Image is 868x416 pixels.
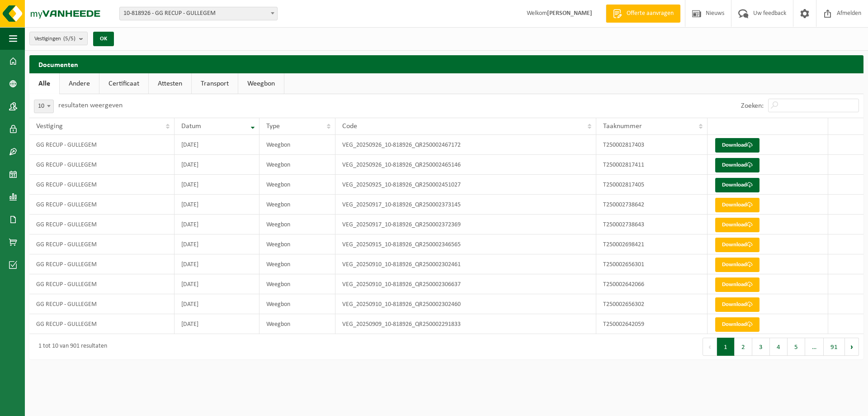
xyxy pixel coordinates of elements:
a: Download [715,238,759,252]
a: Andere [60,73,99,94]
td: Weegbon [259,314,335,334]
button: 5 [788,338,805,356]
a: Download [715,158,759,172]
td: T250002738642 [596,195,708,215]
td: GG RECUP - GULLEGEM [29,294,175,314]
span: 10-818926 - GG RECUP - GULLEGEM [119,7,278,20]
td: VEG_20250910_10-818926_QR250002302460 [335,294,596,314]
td: VEG_20250910_10-818926_QR250002302461 [335,254,596,274]
button: Next [845,338,859,356]
td: [DATE] [175,234,259,254]
label: resultaten weergeven [58,102,123,109]
td: T250002656301 [596,254,708,274]
a: Download [715,138,759,153]
td: T250002642059 [596,314,708,334]
span: Code [342,123,357,130]
a: Certificaat [99,73,148,94]
td: GG RECUP - GULLEGEM [29,155,175,175]
button: Previous [703,338,717,356]
span: Type [266,123,280,130]
td: VEG_20250917_10-818926_QR250002372369 [335,215,596,234]
td: Weegbon [259,215,335,234]
button: Vestigingen(5/5) [29,32,88,45]
td: VEG_20250926_10-818926_QR250002467172 [335,135,596,155]
td: [DATE] [175,175,259,195]
td: [DATE] [175,155,259,175]
td: T250002738643 [596,215,708,234]
label: Zoeken: [741,102,764,110]
a: Download [715,277,759,292]
td: [DATE] [175,195,259,215]
td: GG RECUP - GULLEGEM [29,195,175,215]
td: Weegbon [259,234,335,254]
span: … [805,338,824,356]
span: Vestigingen [34,32,75,46]
button: 3 [752,338,770,356]
button: 2 [735,338,752,356]
strong: [PERSON_NAME] [547,10,592,17]
td: Weegbon [259,274,335,294]
td: [DATE] [175,135,259,155]
td: GG RECUP - GULLEGEM [29,234,175,254]
button: 4 [770,338,788,356]
a: Alle [29,73,59,94]
td: GG RECUP - GULLEGEM [29,254,175,274]
button: OK [93,32,114,46]
td: GG RECUP - GULLEGEM [29,215,175,234]
button: 91 [824,338,845,356]
td: VEG_20250925_10-818926_QR250002451027 [335,175,596,195]
span: 10 [34,100,53,113]
td: [DATE] [175,314,259,334]
td: Weegbon [259,175,335,195]
a: Transport [192,73,238,94]
td: VEG_20250909_10-818926_QR250002291833 [335,314,596,334]
span: 10-818926 - GG RECUP - GULLEGEM [120,7,277,20]
td: [DATE] [175,274,259,294]
td: VEG_20250910_10-818926_QR250002306637 [335,274,596,294]
span: Vestiging [36,123,63,130]
td: Weegbon [259,155,335,175]
span: Offerte aanvragen [624,9,676,18]
td: [DATE] [175,294,259,314]
span: Taaknummer [603,123,642,130]
td: Weegbon [259,254,335,274]
a: Download [715,218,759,232]
td: T250002817403 [596,135,708,155]
button: 1 [717,338,735,356]
td: T250002817405 [596,175,708,195]
span: 10 [34,100,54,113]
td: Weegbon [259,195,335,215]
a: Attesten [149,73,191,94]
td: Weegbon [259,135,335,155]
td: VEG_20250917_10-818926_QR250002373145 [335,195,596,215]
span: Datum [181,123,201,130]
td: Weegbon [259,294,335,314]
div: 1 tot 10 van 901 resultaten [34,339,107,355]
td: T250002656302 [596,294,708,314]
td: VEG_20250926_10-818926_QR250002465146 [335,155,596,175]
h2: Documenten [29,55,863,73]
td: T250002698421 [596,234,708,254]
td: [DATE] [175,254,259,274]
td: T250002817411 [596,155,708,175]
a: Download [715,317,759,332]
td: [DATE] [175,215,259,234]
td: T250002642066 [596,274,708,294]
a: Download [715,198,759,212]
td: GG RECUP - GULLEGEM [29,314,175,334]
td: VEG_20250915_10-818926_QR250002346565 [335,234,596,254]
a: Download [715,258,759,272]
count: (5/5) [63,36,75,42]
td: GG RECUP - GULLEGEM [29,175,175,195]
a: Offerte aanvragen [606,5,680,23]
a: Download [715,297,759,312]
td: GG RECUP - GULLEGEM [29,274,175,294]
td: GG RECUP - GULLEGEM [29,135,175,155]
a: Weegbon [238,73,284,94]
a: Download [715,178,759,192]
